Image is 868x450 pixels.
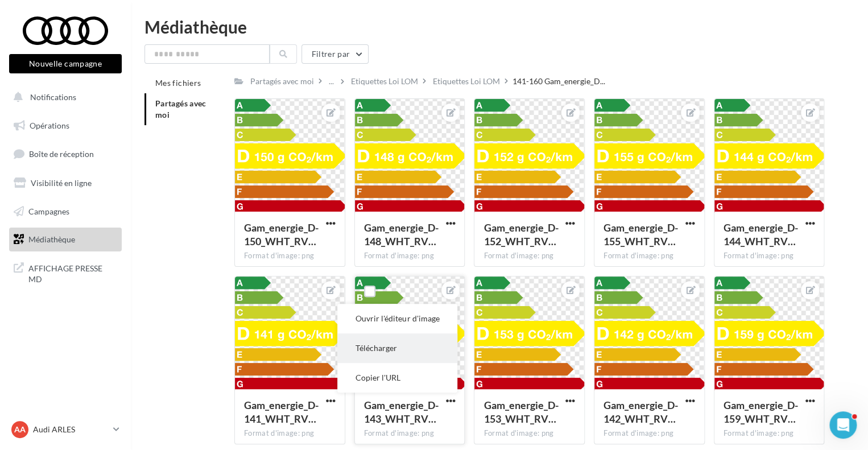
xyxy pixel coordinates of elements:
iframe: Intercom live chat [829,411,857,439]
button: Ouvrir l'éditeur d'image [337,304,457,333]
div: Format d'image: png [364,428,456,439]
div: Partagés avec moi [250,76,314,87]
span: Gam_energie_D-142_WHT_RVB_PNG_1080PX [604,399,678,425]
button: Nouvelle campagne [9,54,122,73]
p: Audi ARLES [33,424,109,435]
div: Format d'image: png [604,251,695,261]
button: Notifications [7,85,119,109]
div: Médiathèque [144,18,854,35]
div: ... [326,73,336,89]
span: Gam_energie_D-143_WHT_RVB_PNG_1080PX [364,399,439,425]
a: Médiathèque [7,228,124,251]
span: Médiathèque [28,234,75,244]
div: Format d'image: png [364,251,456,261]
span: Gam_energie_D-159_WHT_RVB_PNG_1080PX [724,399,798,425]
span: Gam_energie_D-150_WHT_RVB_PNG_1080PX [244,221,319,247]
button: Filtrer par [301,44,369,64]
a: AFFICHAGE PRESSE MD [7,256,124,290]
span: Campagnes [28,206,69,216]
span: Gam_energie_D-141_WHT_RVB_PNG_1080PX [244,399,319,425]
span: 141-160 Gam_energie_D... [512,76,605,87]
div: Format d'image: png [483,428,575,439]
div: Format d'image: png [483,251,575,261]
span: Partagés avec moi [155,98,206,119]
span: Mes fichiers [155,78,201,88]
div: Format d'image: png [244,428,336,439]
span: Boîte de réception [29,149,94,159]
span: Gam_energie_D-155_WHT_RVB_PNG_1080PX [604,221,678,247]
span: AA [14,424,26,435]
a: Opérations [7,114,124,138]
div: Etiquettes Loi LOM [351,76,418,87]
div: Format d'image: png [244,251,336,261]
span: Gam_energie_D-153_WHT_RVB_PNG_1080PX [483,399,558,425]
button: Télécharger [337,333,457,363]
div: Etiquettes Loi LOM [433,76,500,87]
a: Visibilité en ligne [7,171,124,195]
a: AA Audi ARLES [9,419,122,440]
span: Notifications [30,92,76,102]
div: Format d'image: png [724,251,815,261]
button: Copier l'URL [337,363,457,393]
span: Visibilité en ligne [31,178,92,188]
div: Format d'image: png [724,428,815,439]
span: AFFICHAGE PRESSE MD [28,261,117,285]
span: Opérations [30,121,69,130]
span: Gam_energie_D-148_WHT_RVB_PNG_1080PX [364,221,439,247]
span: Gam_energie_D-152_WHT_RVB_PNG_1080PX [483,221,558,247]
a: Boîte de réception [7,142,124,166]
div: Format d'image: png [604,428,695,439]
a: Campagnes [7,200,124,224]
span: Gam_energie_D-144_WHT_RVB_PNG_1080PX [724,221,798,247]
